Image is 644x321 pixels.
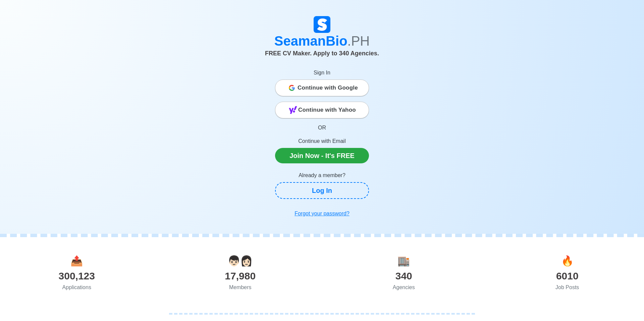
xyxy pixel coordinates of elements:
[275,79,369,96] button: Continue with Google
[265,50,379,57] span: FREE CV Maker. Apply to 340 Agencies.
[347,34,370,48] span: .PH
[298,103,356,117] span: Continue with Yahoo
[397,255,410,266] span: agencies
[275,148,369,163] a: Join Now - It's FREE
[228,255,253,266] span: users
[298,81,358,95] span: Continue with Google
[275,124,369,132] p: OR
[275,69,369,77] p: Sign In
[70,255,83,266] span: applications
[314,16,330,33] img: Logo
[159,268,322,283] div: 17,980
[322,283,486,291] div: Agencies
[294,211,350,216] u: Forgot your password?
[136,33,508,49] h1: SeamanBio
[275,102,369,118] button: Continue with Yahoo
[159,283,322,291] div: Members
[275,137,369,145] p: Continue with Email
[275,171,369,179] p: Already a member?
[561,255,574,266] span: jobs
[275,207,369,220] a: Forgot your password?
[275,182,369,199] a: Log In
[322,268,486,283] div: 340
